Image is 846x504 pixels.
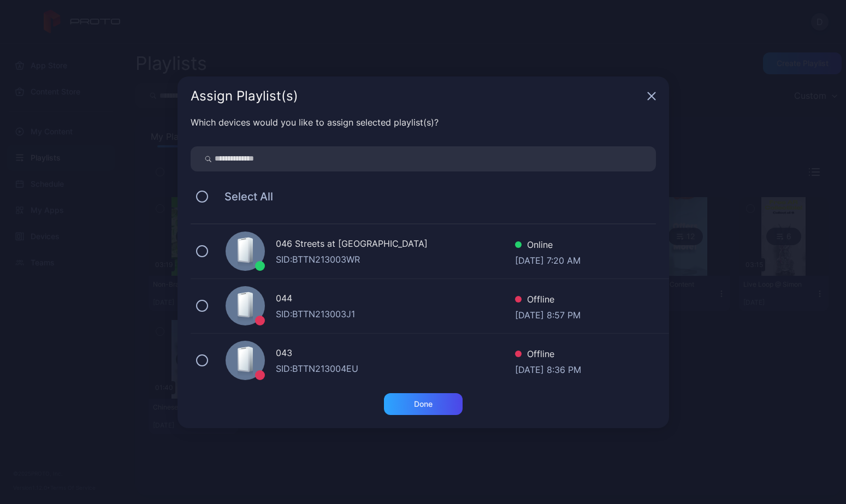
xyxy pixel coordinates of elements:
[276,346,515,362] div: 043
[515,363,581,374] div: [DATE] 8:36 PM
[276,292,515,307] div: 044
[276,237,515,253] div: 046 Streets at [GEOGRAPHIC_DATA]
[515,238,581,254] div: Online
[276,362,515,375] div: SID: BTTN213004EU
[515,309,581,319] div: [DATE] 8:57 PM
[191,90,643,103] div: Assign Playlist(s)
[515,293,581,309] div: Offline
[276,253,515,266] div: SID: BTTN213003WR
[384,393,463,415] button: Done
[191,116,656,129] div: Which devices would you like to assign selected playlist(s)?
[515,347,581,363] div: Offline
[515,254,581,265] div: [DATE] 7:20 AM
[214,190,273,203] span: Select All
[414,400,433,408] div: Done
[276,307,515,321] div: SID: BTTN213003J1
